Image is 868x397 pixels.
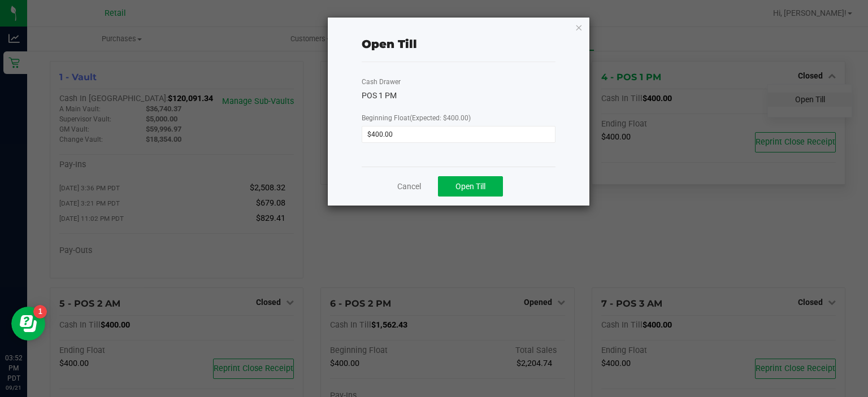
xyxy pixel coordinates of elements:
button: Open Till [438,176,503,197]
iframe: Resource center [11,307,45,341]
a: Cancel [397,181,421,193]
label: Cash Drawer [362,77,401,87]
span: Open Till [455,182,485,191]
span: Beginning Float [362,114,471,122]
iframe: Resource center unread badge [33,305,47,319]
div: Open Till [362,36,417,53]
div: POS 1 PM [362,90,555,102]
span: (Expected: $400.00) [410,114,471,122]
